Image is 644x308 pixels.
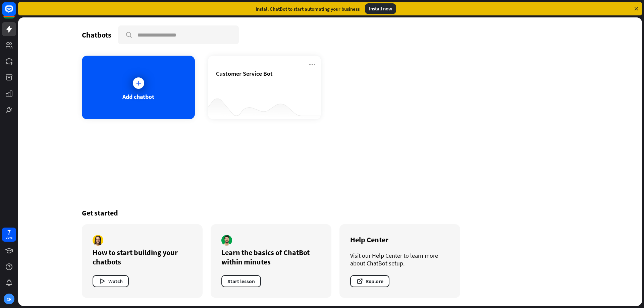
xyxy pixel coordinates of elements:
button: Explore [350,275,389,287]
div: Chatbots [82,30,111,40]
div: CR [4,294,14,304]
div: 7 [7,229,11,235]
a: 7 days [2,228,16,242]
button: Watch [93,275,129,287]
div: Help Center [350,235,449,244]
div: Install ChatBot to start automating your business [256,6,360,12]
div: Add chatbot [122,93,154,101]
div: days [6,235,12,240]
button: Open LiveChat chat widget [5,3,25,23]
div: Learn the basics of ChatBot within minutes [221,248,321,266]
img: author [221,235,232,246]
span: Customer Service Bot [216,70,273,77]
img: author [93,235,103,246]
div: Install now [365,3,396,14]
div: Visit our Help Center to learn more about ChatBot setup. [350,252,449,267]
button: Start lesson [221,275,261,287]
div: How to start building your chatbots [93,248,192,266]
div: Get started [82,208,578,218]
